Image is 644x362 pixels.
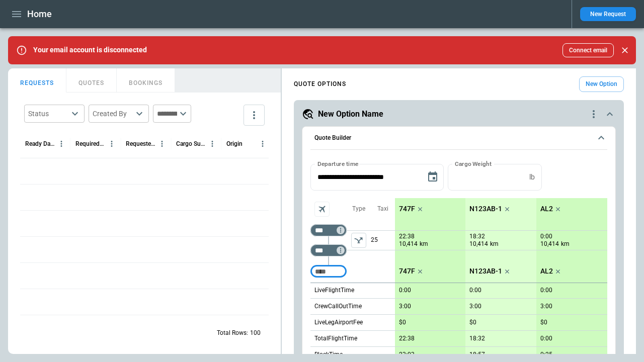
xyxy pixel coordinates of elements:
[310,127,607,150] button: Quote Builder
[75,140,105,147] div: Required Date & Time (UTC+03:00)
[314,302,362,311] p: CrewCallOutTime
[250,329,261,337] p: 100
[399,267,415,276] p: 747F
[314,350,343,359] p: BlockTime
[399,233,415,240] p: 22:38
[529,173,535,182] p: lb
[469,233,485,240] p: 18:32
[580,7,636,21] button: New Request
[618,43,632,57] button: Close
[351,233,366,248] span: Type of sector
[217,329,248,337] p: Total Rows:
[314,135,351,141] h6: Quote Builder
[561,240,570,248] p: km
[302,108,616,120] button: New Option Namequote-option-actions
[540,319,547,326] p: $0
[469,335,485,342] p: 18:32
[310,244,347,256] div: Too short
[469,267,502,276] p: N123AB-1
[399,319,406,326] p: $0
[25,140,55,147] div: Ready Date & Time (UTC+03:00)
[93,109,133,119] div: Created By
[377,205,388,213] p: Taxi
[469,287,481,294] p: 0:00
[256,137,269,150] button: Origin column menu
[314,202,330,217] span: Aircraft selection
[105,137,118,150] button: Required Date & Time (UTC+03:00) column menu
[540,233,552,240] p: 0:00
[399,335,415,342] p: 22:38
[310,224,347,236] div: Too short
[176,140,206,147] div: Cargo Summary
[399,240,418,248] p: 10,414
[420,240,428,248] p: km
[540,267,553,276] p: AL2
[28,109,68,119] div: Status
[206,137,219,150] button: Cargo Summary column menu
[540,205,553,213] p: AL2
[27,8,52,20] h1: Home
[226,140,243,147] div: Origin
[423,167,443,187] button: Choose date, selected date is Sep 8, 2025
[314,334,357,343] p: TotalFlightTime
[399,205,415,213] p: 747F
[540,351,552,358] p: 0:25
[455,159,492,168] label: Cargo Weight
[399,351,415,358] p: 23:03
[126,140,155,147] div: Requested Route
[579,76,624,92] button: New Option
[399,287,411,294] p: 0:00
[294,82,346,86] h4: QUOTE OPTIONS
[490,240,499,248] p: km
[244,105,265,126] button: more
[310,265,347,278] div: Too short
[317,159,359,168] label: Departure time
[314,286,354,295] p: LiveFlightTime
[540,303,552,310] p: 3:00
[351,233,366,248] button: left aligned
[8,68,66,93] button: REQUESTS
[314,318,363,327] p: LiveLegAirportFee
[469,351,485,358] p: 18:57
[66,68,117,93] button: QUOTES
[562,43,614,57] button: Connect email
[540,335,552,342] p: 0:00
[540,287,552,294] p: 0:00
[469,319,476,326] p: $0
[540,240,559,248] p: 10,414
[371,231,395,250] p: 25
[352,205,365,213] p: Type
[469,205,502,213] p: N123AB-1
[469,303,481,310] p: 3:00
[588,108,600,120] div: quote-option-actions
[55,137,68,150] button: Ready Date & Time (UTC+03:00) column menu
[469,240,488,248] p: 10,414
[399,303,411,310] p: 3:00
[618,39,632,61] div: dismiss
[318,109,383,120] h5: New Option Name
[33,46,147,54] p: Your email account is disconnected
[117,68,175,93] button: BOOKINGS
[155,137,169,150] button: Requested Route column menu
